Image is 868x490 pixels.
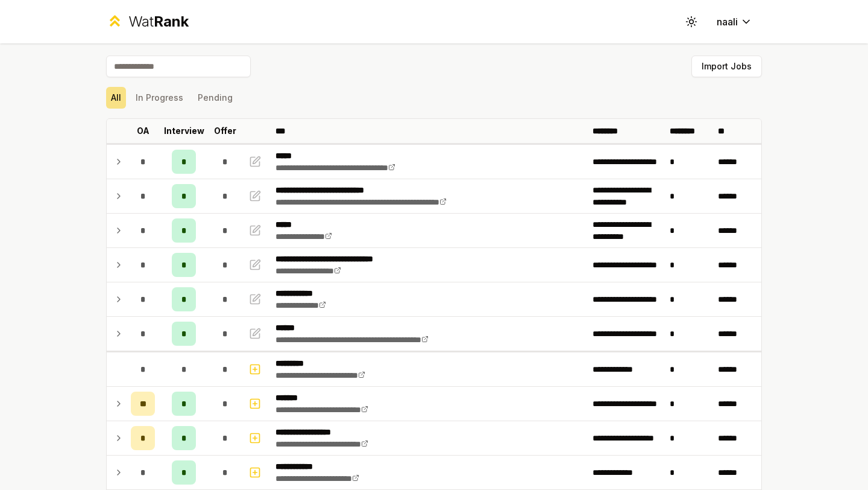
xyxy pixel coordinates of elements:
p: Offer [214,125,236,137]
span: Rank [154,13,189,30]
button: In Progress [131,87,188,109]
div: Wat [128,12,189,31]
a: WatRank [106,12,189,31]
button: All [106,87,126,109]
button: Import Jobs [691,56,762,77]
span: naali [717,14,738,29]
p: OA [137,125,149,137]
p: Interview [164,125,204,137]
button: naali [707,11,762,33]
button: Pending [193,87,237,109]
